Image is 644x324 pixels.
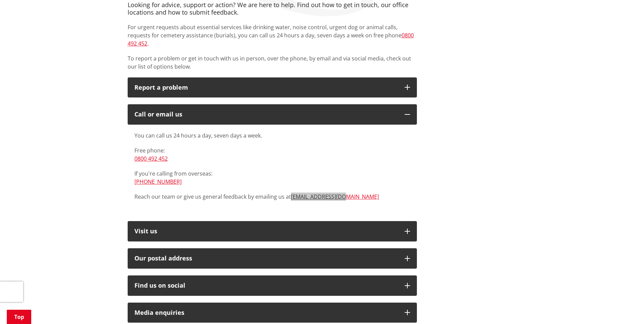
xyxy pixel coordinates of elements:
[134,155,168,162] a: 0800 492 452
[134,84,398,91] p: Report a problem
[134,309,398,316] div: Media enquiries
[134,193,410,201] p: Reach our team or give us general feedback by emailing us at
[128,248,417,269] button: Our postal address
[128,221,417,241] button: Visit us
[128,23,417,48] p: For urgent requests about essential services like drinking water, noise control, urgent dog or an...
[291,193,379,200] a: [EMAIL_ADDRESS][DOMAIN_NAME]
[134,228,398,235] p: Visit us
[134,178,182,185] a: [PHONE_NUMBER]
[134,131,410,140] p: You can call us 24 hours a day, seven days a week.
[134,146,410,163] p: Free phone:
[128,104,417,125] button: Call or email us
[128,32,414,47] a: 0800 492 452
[128,77,417,98] button: Report a problem
[134,255,398,262] h2: Our postal address
[7,310,31,324] a: Top
[128,303,417,323] button: Media enquiries
[613,295,637,320] iframe: Messenger Launcher
[134,111,398,118] div: Call or email us
[128,54,417,71] p: To report a problem or get in touch with us in person, over the phone, by email and via social me...
[134,169,410,186] p: If you're calling from overseas:
[134,282,398,289] div: Find us on social
[128,1,417,16] h4: Looking for advice, support or action? We are here to help. Find out how to get in touch, our off...
[128,275,417,296] button: Find us on social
